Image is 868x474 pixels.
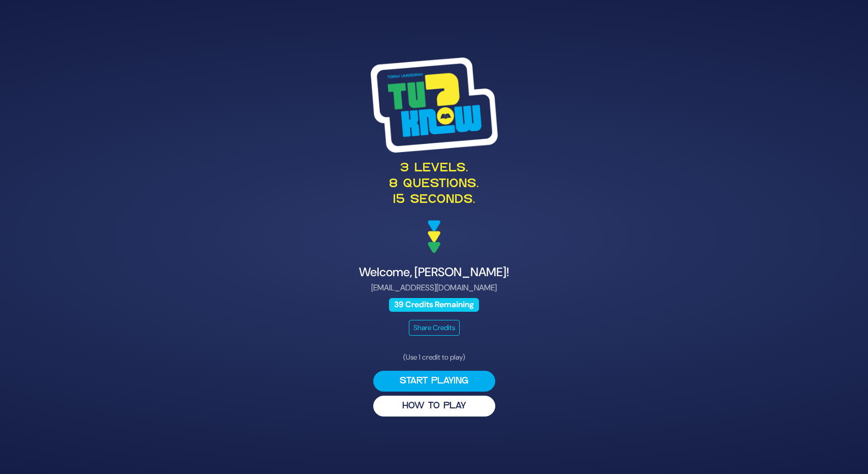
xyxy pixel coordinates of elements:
p: 3 levels. 8 questions. 15 seconds. [186,161,682,209]
h4: Welcome, [PERSON_NAME]! [186,265,682,280]
p: (Use 1 credit to play) [373,352,495,363]
img: Tournament Logo [371,57,498,152]
button: Start Playing [373,371,495,392]
button: Share Credits [409,320,460,336]
img: decoration arrows [428,220,440,253]
button: HOW TO PLAY [373,396,495,417]
p: [EMAIL_ADDRESS][DOMAIN_NAME] [186,282,682,294]
span: 39 Credits Remaining [389,298,480,312]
